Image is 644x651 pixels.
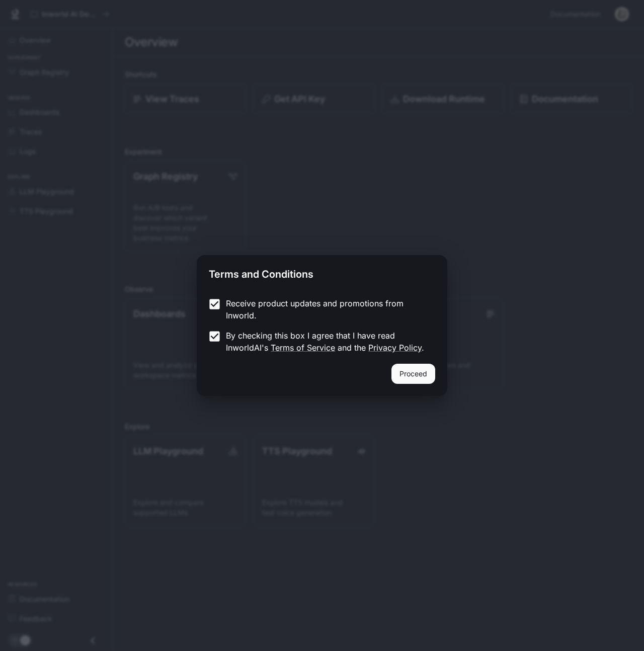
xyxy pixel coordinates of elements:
p: Receive product updates and promotions from Inworld. [226,297,427,321]
p: By checking this box I agree that I have read InworldAI's and the . [226,330,427,354]
a: Terms of Service [271,343,335,353]
button: Proceed [391,364,435,384]
h2: Terms and Conditions [197,255,447,289]
a: Privacy Policy [368,343,422,353]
